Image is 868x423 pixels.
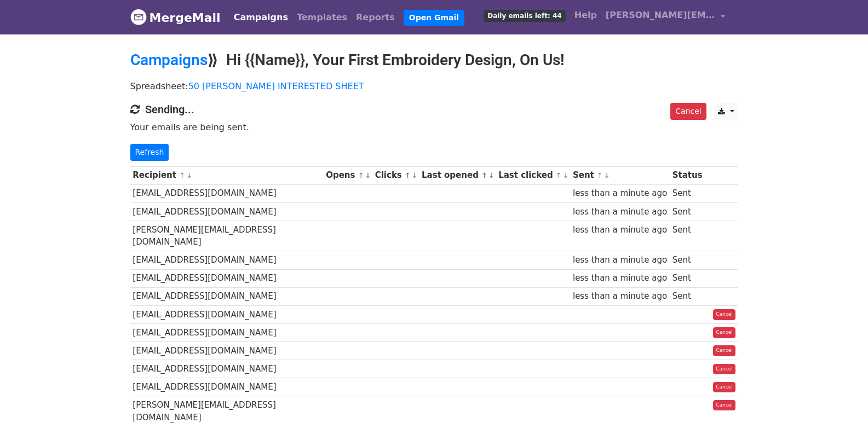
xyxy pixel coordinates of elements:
a: MergeMail [130,6,221,29]
th: Opens [323,166,372,184]
td: Sent [670,202,705,221]
a: Cancel [713,345,735,356]
td: [EMAIL_ADDRESS][DOMAIN_NAME] [130,184,324,202]
a: Reports [352,7,399,28]
a: ↓ [563,171,569,179]
th: Clicks [372,166,419,184]
a: Refresh [130,144,169,161]
span: Daily emails left: 44 [484,10,565,22]
td: [EMAIL_ADDRESS][DOMAIN_NAME] [130,323,324,341]
td: [EMAIL_ADDRESS][DOMAIN_NAME] [130,305,324,323]
td: Sent [670,251,705,269]
a: Campaigns [229,7,292,28]
a: Cancel [713,309,735,320]
a: Cancel [713,400,735,411]
h4: Sending... [130,103,738,116]
a: Cancel [713,327,735,338]
a: ↑ [179,171,185,179]
td: [EMAIL_ADDRESS][DOMAIN_NAME] [130,378,324,396]
div: less than a minute ago [573,224,667,236]
a: 50 [PERSON_NAME] INTERESTED SHEET [188,81,364,91]
a: ↓ [488,171,495,179]
a: ↓ [412,171,418,179]
td: Sent [670,269,705,287]
td: [PERSON_NAME][EMAIL_ADDRESS][DOMAIN_NAME] [130,221,324,251]
a: ↑ [597,171,603,179]
a: ↑ [358,171,364,179]
h2: ⟫ Hi {{Name}}, Your First Embroidery Design, On Us! [130,51,738,69]
td: [EMAIL_ADDRESS][DOMAIN_NAME] [130,269,324,287]
td: [EMAIL_ADDRESS][DOMAIN_NAME] [130,287,324,305]
th: Last clicked [496,166,570,184]
td: [EMAIL_ADDRESS][DOMAIN_NAME] [130,341,324,360]
td: Sent [670,184,705,202]
th: Status [670,166,705,184]
th: Recipient [130,166,324,184]
p: Your emails are being sent. [130,121,738,133]
td: [EMAIL_ADDRESS][DOMAIN_NAME] [130,202,324,221]
a: [PERSON_NAME][EMAIL_ADDRESS][DOMAIN_NAME] [601,4,729,30]
td: Sent [670,221,705,251]
a: Help [570,4,601,26]
a: ↓ [604,171,610,179]
div: less than a minute ago [573,290,667,303]
a: Templates [292,7,352,28]
a: ↑ [405,171,411,179]
div: less than a minute ago [573,187,667,200]
td: Sent [670,287,705,305]
td: [EMAIL_ADDRESS][DOMAIN_NAME] [130,251,324,269]
a: ↓ [365,171,371,179]
th: Last opened [419,166,496,184]
td: [EMAIL_ADDRESS][DOMAIN_NAME] [130,360,324,378]
a: Campaigns [130,51,208,69]
a: Daily emails left: 44 [479,4,570,26]
th: Sent [570,166,670,184]
p: Spreadsheet: [130,80,738,92]
div: less than a minute ago [573,206,667,218]
a: ↓ [186,171,192,179]
a: ↑ [481,171,487,179]
a: Cancel [713,382,735,393]
a: ↑ [556,171,562,179]
div: less than a minute ago [573,272,667,285]
div: less than a minute ago [573,254,667,266]
a: Cancel [713,364,735,375]
a: Open Gmail [404,10,464,26]
span: [PERSON_NAME][EMAIL_ADDRESS][DOMAIN_NAME] [606,9,715,22]
a: Cancel [670,103,706,120]
img: MergeMail logo [130,9,147,25]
